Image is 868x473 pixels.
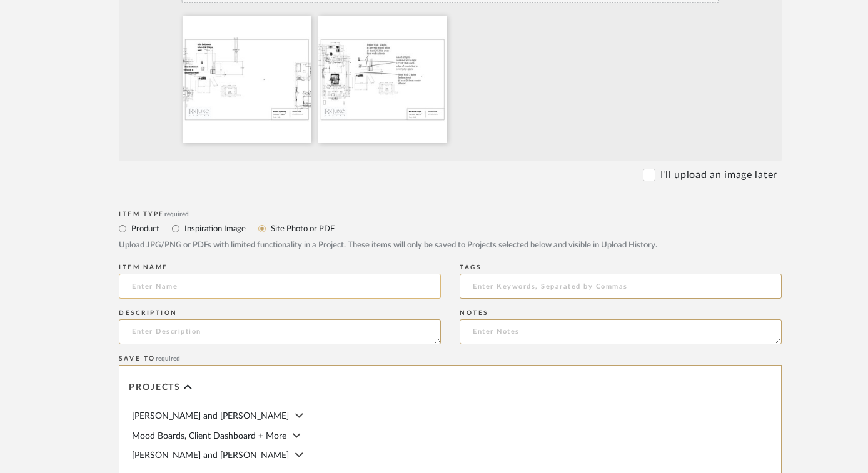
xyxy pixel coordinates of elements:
mat-radio-group: Select item type [119,221,782,236]
div: Notes [460,309,782,317]
div: Upload JPG/PNG or PDFs with limited functionality in a Project. These items will only be saved to... [119,239,782,252]
span: [PERSON_NAME] and [PERSON_NAME] [132,412,289,421]
span: [PERSON_NAME] and [PERSON_NAME] [132,451,289,460]
label: Product [130,222,159,236]
div: Item name [119,264,441,271]
span: required [164,211,189,217]
div: Tags [460,264,782,271]
label: I'll upload an image later [660,167,777,182]
input: Enter Keywords, Separated by Commas [460,274,782,299]
label: Site Photo or PDF [270,222,335,236]
span: required [156,356,180,362]
span: Mood Boards, Client Dashboard + More [132,432,286,441]
input: Enter Name [119,274,441,299]
div: Item Type [119,211,782,218]
label: Inspiration Image [183,222,246,236]
span: Projects [129,382,181,393]
div: Description [119,309,441,317]
div: Save To [119,355,782,362]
